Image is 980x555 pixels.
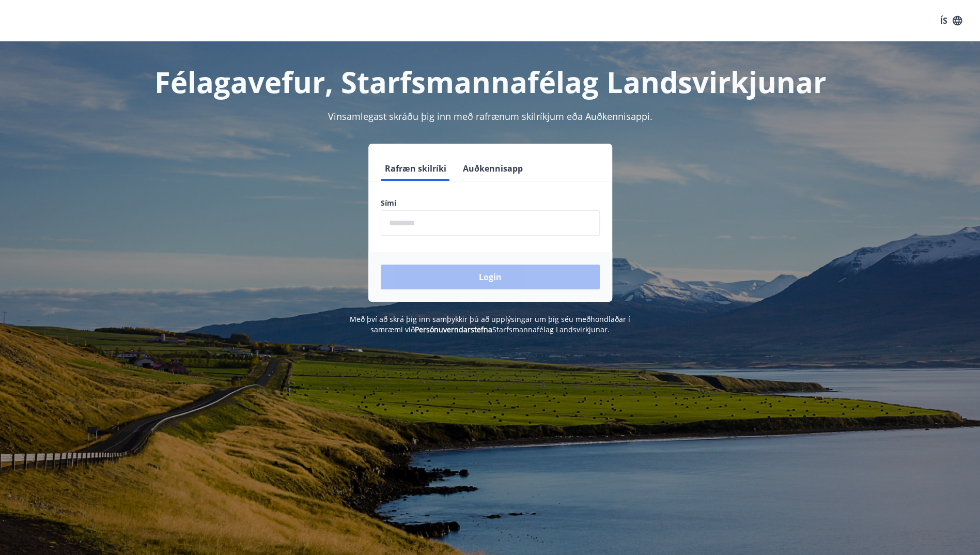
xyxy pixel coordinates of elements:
[131,62,850,101] h1: Félagavefur, Starfsmannafélag Landsvirkjunar
[328,110,652,122] span: Vinsamlegast skráðu þig inn með rafrænum skilríkjum eða Auðkennisappi.
[381,198,600,208] label: Sími
[350,314,630,334] span: Með því að skrá þig inn samþykkir þú að upplýsingar um þig séu meðhöndlaðar í samræmi við Starfsm...
[415,325,492,334] a: Persónuverndarstefna
[459,156,527,181] button: Auðkennisapp
[935,11,968,30] button: ÍS
[381,156,450,181] button: Rafræn skilríki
